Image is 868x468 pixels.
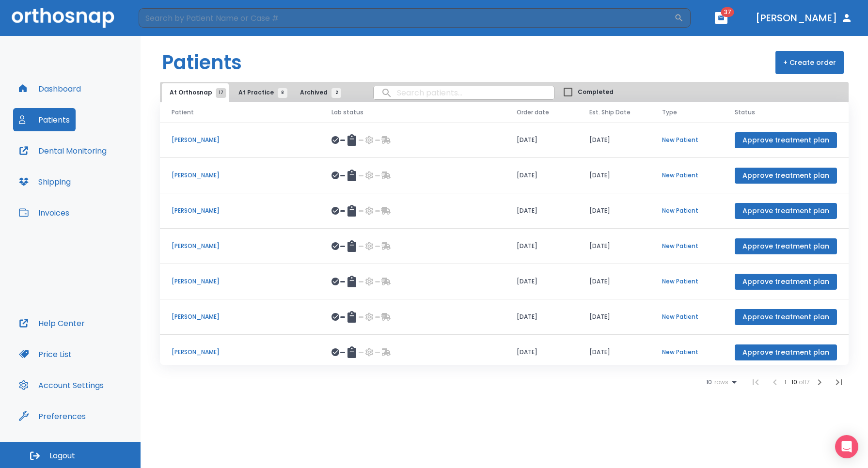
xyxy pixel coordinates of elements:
span: Status [735,108,755,117]
p: New Patient [662,348,711,357]
p: New Patient [662,277,711,286]
span: Patient [172,108,194,117]
button: Help Center [13,312,91,335]
h1: Patients [162,48,242,77]
td: [DATE] [505,158,578,193]
span: 10 [706,379,712,386]
p: [PERSON_NAME] [172,136,308,144]
span: Lab status [331,108,363,117]
span: 2 [331,88,341,98]
p: [PERSON_NAME] [172,277,308,286]
button: Approve treatment plan [735,203,837,219]
span: 8 [278,88,287,98]
button: Approve treatment plan [735,132,837,148]
button: Approve treatment plan [735,344,837,360]
button: Price List [13,343,78,366]
button: Approve treatment plan [735,309,837,325]
button: Dental Monitoring [13,139,112,162]
p: New Patient [662,312,711,321]
button: + Create order [775,51,844,74]
td: [DATE] [578,264,650,299]
span: Est. Ship Date [589,108,631,117]
div: tabs [162,83,346,102]
button: Patients [13,108,76,131]
p: [PERSON_NAME] [172,206,308,215]
button: Shipping [13,170,77,193]
td: [DATE] [505,335,578,370]
td: [DATE] [505,229,578,264]
input: search [374,83,554,102]
div: Open Intercom Messenger [835,435,858,458]
p: [PERSON_NAME] [172,171,308,180]
button: Approve treatment plan [735,168,837,184]
td: [DATE] [505,123,578,158]
td: [DATE] [505,299,578,335]
td: [DATE] [578,299,650,335]
p: New Patient [662,171,711,180]
p: New Patient [662,206,711,215]
span: 1 - 10 [785,378,799,386]
button: [PERSON_NAME] [752,9,856,27]
span: Archived [300,88,336,97]
td: [DATE] [578,123,650,158]
div: Tooltip anchor [84,412,93,421]
button: Preferences [13,405,92,428]
td: [DATE] [578,335,650,370]
p: New Patient [662,136,711,144]
td: [DATE] [505,193,578,229]
span: Logout [49,451,75,461]
span: rows [712,379,728,386]
td: [DATE] [505,264,578,299]
p: [PERSON_NAME] [172,348,308,357]
button: Dashboard [13,77,87,100]
button: Approve treatment plan [735,238,837,254]
span: of 17 [799,378,810,386]
span: At Orthosnap [170,88,221,97]
button: Approve treatment plan [735,274,837,290]
td: [DATE] [578,229,650,264]
input: Search by Patient Name or Case # [139,8,674,28]
button: Account Settings [13,374,110,397]
span: At Practice [238,88,283,97]
td: [DATE] [578,193,650,229]
span: Order date [517,108,549,117]
span: 17 [216,88,226,98]
button: Invoices [13,201,75,224]
p: [PERSON_NAME] [172,242,308,250]
p: New Patient [662,242,711,250]
img: Orthosnap [12,8,114,28]
span: Type [662,108,677,117]
span: 37 [721,7,734,17]
span: Completed [578,88,614,96]
td: [DATE] [578,158,650,193]
p: [PERSON_NAME] [172,312,308,321]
